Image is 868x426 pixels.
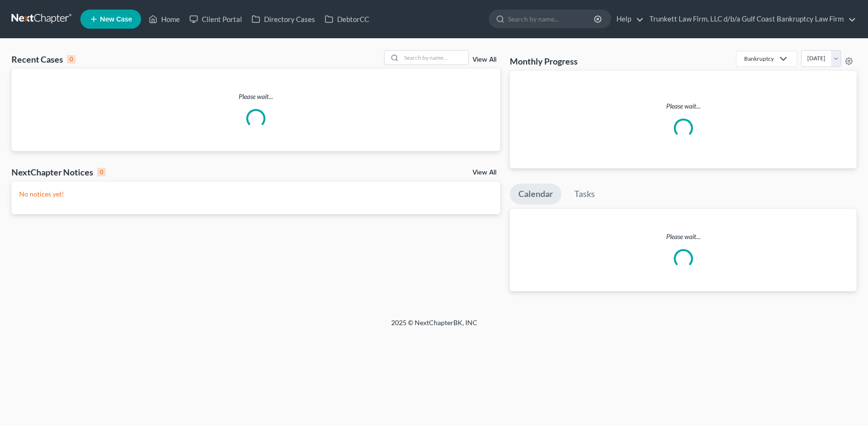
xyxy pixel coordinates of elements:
[11,166,106,178] div: NextChapter Notices
[11,54,76,65] div: Recent Cases
[508,10,595,28] input: Search by name...
[11,92,500,101] p: Please wait...
[566,184,604,205] a: Tasks
[97,168,106,176] div: 0
[517,101,849,111] p: Please wait...
[510,55,578,67] h3: Monthly Progress
[67,55,76,64] div: 0
[401,51,468,65] input: Search by name...
[472,56,496,63] a: View All
[100,16,132,23] span: New Case
[162,318,707,335] div: 2025 © NextChapterBK, INC
[185,11,247,28] a: Client Portal
[320,11,374,28] a: DebtorCC
[510,184,561,205] a: Calendar
[612,11,644,28] a: Help
[144,11,185,28] a: Home
[19,189,493,199] p: No notices yet!
[510,232,857,241] p: Please wait...
[744,55,774,63] div: Bankruptcy
[645,11,856,28] a: Trunkett Law Firm, LLC d/b/a Gulf Coast Bankruptcy Law Firm
[472,169,496,176] a: View All
[247,11,320,28] a: Directory Cases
